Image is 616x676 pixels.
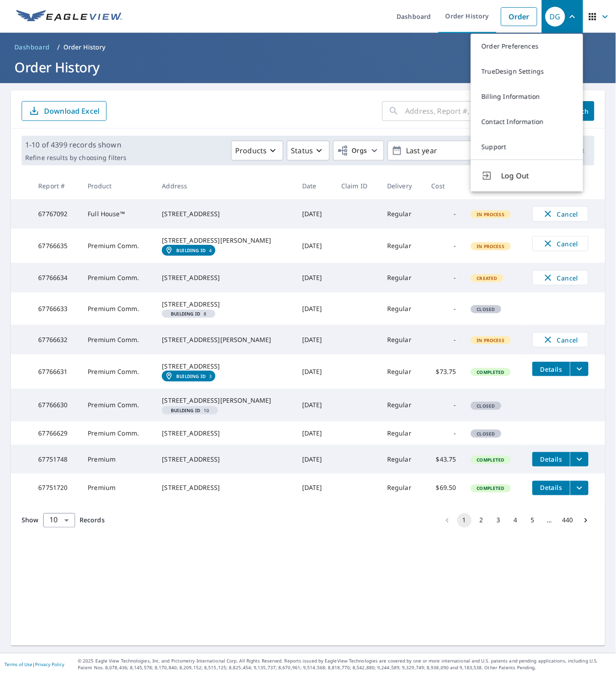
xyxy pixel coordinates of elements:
td: 67766631 [31,355,80,389]
span: Search [569,107,587,116]
p: Products [235,145,267,156]
p: Download Excel [44,106,99,116]
td: - [424,199,464,229]
button: Download Excel [22,101,107,121]
nav: breadcrumb [11,40,605,54]
th: Date [295,173,334,199]
p: | [4,662,64,667]
td: Premium Comm. [80,422,155,445]
button: Log Out [471,160,583,191]
span: Cancel [542,272,579,283]
button: Go to next page [579,513,593,528]
p: 1-10 of 4399 records shown [25,139,126,150]
div: [STREET_ADDRESS] [162,300,288,309]
td: Full House™ [80,199,155,229]
th: Status [464,173,525,199]
td: - [424,422,464,445]
td: 67766632 [31,325,80,355]
td: 67766629 [31,422,80,445]
td: Regular [380,199,424,229]
a: Order Preferences [471,34,583,59]
td: 67766634 [31,263,80,293]
td: Premium Comm. [80,263,155,293]
td: - [424,263,464,293]
td: 67766635 [31,229,80,263]
td: 67751748 [31,445,80,474]
td: $73.75 [424,355,464,389]
td: Premium Comm. [80,355,155,389]
th: Report # [31,173,80,199]
div: [STREET_ADDRESS] [162,484,288,493]
td: [DATE] [295,445,334,474]
td: Premium Comm. [80,325,155,355]
td: [DATE] [295,293,334,325]
span: 10 [165,408,214,413]
p: Status [291,145,313,156]
td: Premium Comm. [80,293,155,325]
p: Order History [63,43,106,52]
button: filesDropdownBtn-67751720 [570,481,589,495]
td: $69.50 [424,474,464,503]
button: Cancel [532,236,589,251]
th: Product [80,173,155,199]
button: Go to page 4 [509,513,523,528]
span: Closed [472,431,500,437]
span: Dashboard [14,43,50,52]
p: Refine results by choosing filters [25,154,126,162]
button: Cancel [532,206,589,222]
button: Go to page 440 [560,513,576,528]
a: Privacy Policy [35,662,64,668]
button: Cancel [532,270,589,285]
td: Premium Comm. [80,229,155,263]
button: Go to page 3 [491,513,506,528]
div: [STREET_ADDRESS] [162,455,288,464]
em: Building ID [171,408,200,413]
span: Cancel [542,209,579,219]
span: In Process [472,337,510,343]
a: Building ID4 [162,245,215,256]
th: Delivery [380,173,424,199]
td: - [424,229,464,263]
p: Last year [402,143,508,159]
a: TrueDesign Settings [471,59,583,84]
div: Show 10 records [43,513,75,528]
span: Orgs [337,145,367,156]
button: page 1 [457,513,472,528]
td: [DATE] [295,325,334,355]
td: Regular [380,422,424,445]
a: Dashboard [11,40,54,54]
button: detailsBtn-67751720 [532,481,570,495]
button: Last year [388,141,522,160]
span: Completed [472,369,510,375]
li: / [57,42,60,53]
span: Completed [472,457,510,463]
a: Order [501,7,537,26]
button: Status [287,141,330,160]
td: - [424,293,464,325]
th: Address [155,173,295,199]
button: filesDropdownBtn-67751748 [570,452,589,467]
span: Created [472,275,503,281]
button: detailsBtn-67766631 [532,362,570,376]
td: 67766630 [31,389,80,421]
span: Closed [472,403,500,409]
span: Cancel [542,334,579,345]
div: [STREET_ADDRESS] [162,273,288,282]
td: Premium [80,474,155,503]
td: [DATE] [295,422,334,445]
td: [DATE] [295,229,334,263]
a: Support [471,134,583,160]
span: 8 [165,311,212,316]
span: Closed [472,306,500,312]
td: 67766633 [31,293,80,325]
div: [STREET_ADDRESS][PERSON_NAME] [162,335,288,344]
td: Regular [380,389,424,421]
h1: Order History [11,58,605,76]
td: [DATE] [295,263,334,293]
div: [STREET_ADDRESS] [162,362,288,371]
button: Go to page 5 [526,513,540,528]
td: Regular [380,325,424,355]
div: DG [545,7,565,27]
th: Cost [424,173,464,199]
div: [STREET_ADDRESS] [162,429,288,438]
